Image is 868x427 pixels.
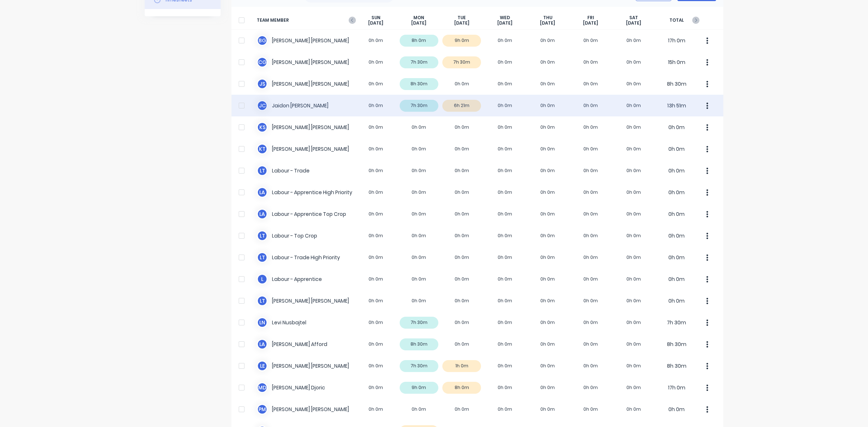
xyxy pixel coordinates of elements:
[629,15,638,21] span: SAT
[371,15,380,21] span: SUN
[583,20,598,26] span: [DATE]
[413,15,424,21] span: MON
[500,15,510,21] span: WED
[497,20,512,26] span: [DATE]
[454,20,469,26] span: [DATE]
[458,15,466,21] span: TUE
[626,20,641,26] span: [DATE]
[257,15,354,26] span: TEAM MEMBER
[540,20,555,26] span: [DATE]
[543,15,552,21] span: THU
[368,20,383,26] span: [DATE]
[411,20,426,26] span: [DATE]
[587,15,594,21] span: FRI
[655,15,698,26] span: TOTAL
